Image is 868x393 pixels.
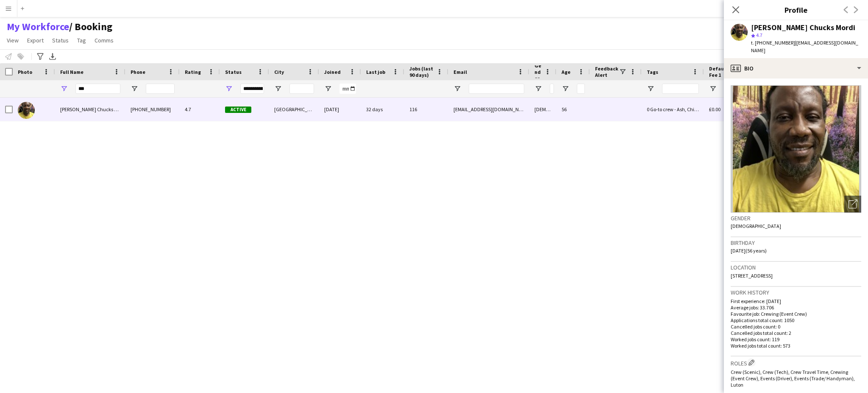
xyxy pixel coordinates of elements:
p: Cancelled jobs count: 0 [731,323,861,330]
span: [STREET_ADDRESS] [731,272,773,279]
span: City [274,69,284,75]
span: [DATE] (56 years) [731,247,767,254]
h3: Work history [731,289,861,296]
span: Active [225,107,251,113]
h3: Location [731,264,861,271]
p: Cancelled jobs total count: 2 [731,330,861,336]
h3: Roles [731,358,861,367]
h3: Birthday [731,239,861,247]
span: [DEMOGRAPHIC_DATA] [731,223,781,229]
span: Email [453,69,467,75]
h3: Profile [724,4,868,15]
button: Open Filter Menu [274,85,282,93]
button: Open Filter Menu [562,85,569,93]
input: Gender Filter Input [550,84,554,94]
button: Open Filter Menu [60,85,68,93]
a: Export [24,35,47,46]
div: 56 [556,98,590,121]
h3: Gender [731,214,861,222]
input: Tags Filter Input [662,84,699,94]
button: Open Filter Menu [225,85,233,93]
p: Applications total count: 1050 [731,317,861,323]
span: [PERSON_NAME] Chucks Mordi [60,106,126,112]
div: [PHONE_NUMBER] [125,98,180,121]
span: Tags [647,69,658,75]
span: Age [562,69,570,75]
div: Open photos pop-in [844,196,861,213]
span: Booking [69,20,112,33]
span: | [EMAIL_ADDRESS][DOMAIN_NAME] [751,39,858,53]
button: Open Filter Menu [709,85,717,93]
span: Crew (Scenic), Crew (Tech), Crew Travel Time, Crewing (Event Crew), Events (Driver), Events (Trad... [731,369,855,388]
span: £0.00 [709,106,721,112]
span: Joined [324,69,341,75]
span: Jobs (last 90 days) [409,65,433,78]
img: Crew avatar or photo [731,85,861,213]
a: My Workforce [7,20,69,33]
a: Tag [74,35,89,46]
span: 4.7 [756,32,762,38]
div: [GEOGRAPHIC_DATA] [269,98,319,121]
input: Joined Filter Input [339,84,356,94]
input: City Filter Input [289,84,314,94]
app-action-btn: Advanced filters [35,51,45,62]
a: Comms [91,35,117,46]
span: Feedback Alert [595,65,619,78]
div: [DEMOGRAPHIC_DATA] [529,98,556,121]
div: 116 [404,98,448,121]
span: Default Hourly Fee 1 [709,65,754,78]
p: Favourite job: Crewing (Event Crew) [731,311,861,317]
span: Last job [366,69,385,75]
div: [DATE] [319,98,361,121]
span: Full Name [60,69,83,75]
button: Open Filter Menu [534,85,542,93]
span: Export [27,36,44,44]
div: Bio [724,58,868,79]
span: Rating [185,69,201,75]
button: Open Filter Menu [453,85,461,93]
p: Worked jobs total count: 573 [731,342,861,349]
div: 4.7 [180,98,220,121]
a: Status [49,35,72,46]
span: Comms [95,36,114,44]
input: Full Name Filter Input [75,84,120,94]
button: Open Filter Menu [647,85,654,93]
span: Phone [131,69,145,75]
input: Phone Filter Input [146,84,175,94]
input: Age Filter Input [577,84,585,94]
span: Status [52,36,69,44]
input: Email Filter Input [469,84,524,94]
span: Status [225,69,242,75]
button: Open Filter Menu [131,85,138,93]
span: Tag [77,36,86,44]
span: Photo [18,69,32,75]
div: 0 Go-to crew - Ash, Chief, Driver, Seniors [642,98,704,121]
div: [PERSON_NAME] Chucks Mordi [751,24,855,31]
span: Gender [534,62,541,81]
a: View [3,35,22,46]
span: t. [PHONE_NUMBER] [751,39,795,46]
p: Worked jobs count: 119 [731,336,861,342]
div: [EMAIL_ADDRESS][DOMAIN_NAME] [448,98,529,121]
img: Alphonsus Chucks Mordi [18,102,35,119]
button: Open Filter Menu [324,85,332,93]
p: Average jobs: 33.706 [731,304,861,311]
span: View [7,36,19,44]
p: First experience: [DATE] [731,298,861,304]
div: 32 days [361,98,404,121]
app-action-btn: Export XLSX [47,51,58,62]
